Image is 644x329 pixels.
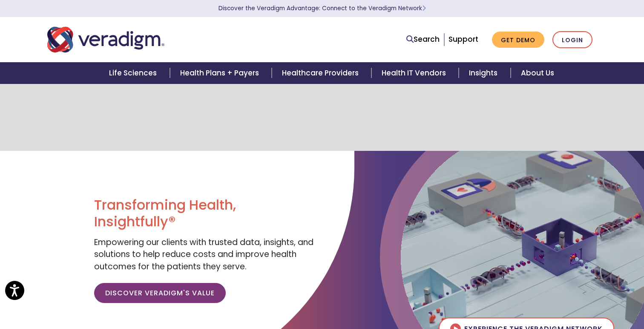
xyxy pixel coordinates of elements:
[492,32,544,48] a: Get Demo
[47,26,164,54] img: Veradigm logo
[94,237,313,272] span: Empowering our clients with trusted data, insights, and solutions to help reduce costs and improv...
[94,283,226,303] a: Discover Veradigm's Value
[99,62,170,84] a: Life Sciences
[218,4,426,12] a: Discover the Veradigm Advantage: Connect to the Veradigm NetworkLearn More
[406,34,440,45] a: Search
[422,4,426,12] span: Learn More
[272,62,371,84] a: Healthcare Providers
[170,62,272,84] a: Health Plans + Payers
[94,197,316,230] h1: Transforming Health, Insightfully®
[552,31,592,49] a: Login
[371,62,459,84] a: Health IT Vendors
[448,34,478,44] a: Support
[511,62,564,84] a: About Us
[459,62,510,84] a: Insights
